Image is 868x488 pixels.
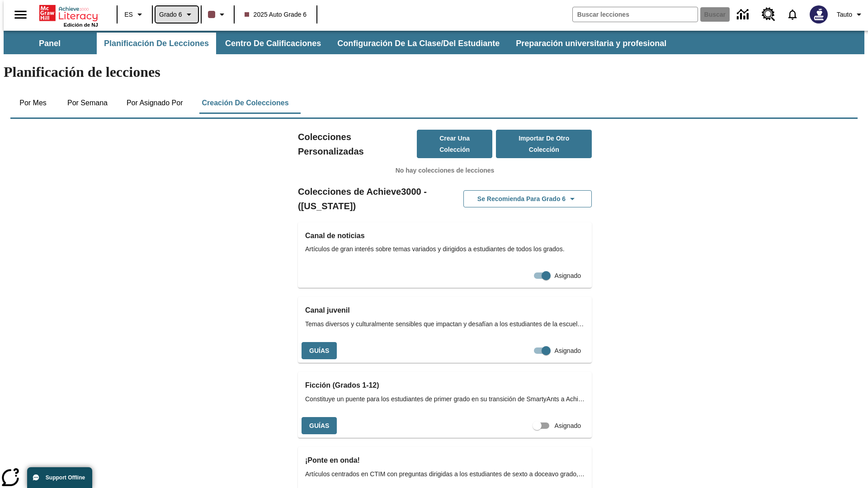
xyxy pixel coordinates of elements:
[496,130,592,158] button: Importar de otro Colección
[27,467,92,488] button: Support Offline
[305,394,585,404] span: Constituye un puente para los estudiantes de primer grado en su transición de SmartyAnts a Achiev...
[305,319,585,329] span: Temas diversos y culturalmente sensibles que impactan y desafían a los estudiantes de la escuela ...
[305,454,585,467] h3: ¡Ponte en onda!
[417,130,493,158] button: Crear una colección
[218,33,328,54] button: Centro de calificaciones
[305,304,585,317] h3: Canal juvenil
[5,33,95,54] button: Panel
[46,474,85,481] span: Support Offline
[298,130,417,159] h2: Colecciones Personalizadas
[305,469,585,479] span: Artículos centrados en CTIM con preguntas dirigidas a los estudiantes de sexto a doceavo grado, q...
[4,33,675,54] div: Subbarra de navegación
[756,2,781,27] a: Centro de recursos, Se abrirá en una pestaña nueva.
[10,92,56,114] button: Por mes
[305,379,585,392] h3: Ficción (Grados 1-12)
[573,7,698,22] input: Buscar campo
[4,31,864,54] div: Subbarra de navegación
[555,271,581,281] span: Asignado
[156,6,198,23] button: Grado: Grado 6, Elige un grado
[97,33,216,54] button: Planificación de lecciones
[159,10,182,19] span: Grado 6
[60,92,115,114] button: Por semana
[39,4,98,22] a: Portada
[509,33,674,54] button: Preparación universitaria y profesional
[302,342,337,360] button: Guías
[804,3,833,26] button: Escoja un nuevo avatar
[463,190,592,208] button: Se recomienda para Grado 6
[555,346,581,356] span: Asignado
[7,1,34,28] button: Abrir el menú lateral
[298,166,592,175] p: No hay colecciones de lecciones
[555,421,581,431] span: Asignado
[810,5,828,23] img: Avatar
[4,64,864,80] h1: Planificación de lecciones
[124,10,133,19] span: ES
[330,33,507,54] button: Configuración de la clase/del estudiante
[781,3,804,26] a: Notificaciones
[302,417,337,435] button: Guías
[305,244,585,254] span: Artículos de gran interés sobre temas variados y dirigidos a estudiantes de todos los grados.
[305,230,585,242] h3: Canal de noticias
[204,6,231,23] button: El color de la clase es café oscuro. Cambiar el color de la clase.
[39,3,98,28] div: Portada
[837,10,852,19] span: Tauto
[298,184,445,213] h2: Colecciones de Achieve3000 - ([US_STATE])
[245,10,307,19] span: 2025 Auto Grade 6
[119,92,190,114] button: Por asignado por
[194,92,296,114] button: Creación de colecciones
[731,2,756,27] a: Centro de información
[64,22,98,28] span: Edición de NJ
[833,6,868,23] button: Perfil/Configuración
[120,6,149,23] button: Lenguaje: ES, Selecciona un idioma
